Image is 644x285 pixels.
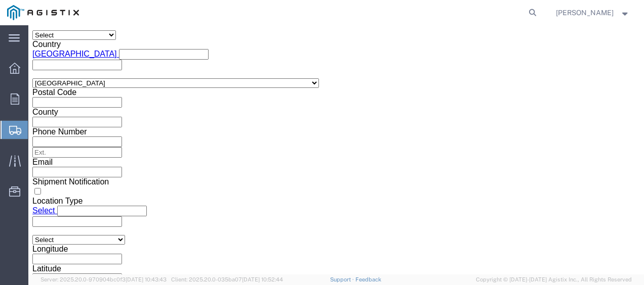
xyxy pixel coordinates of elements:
a: Support [330,276,355,282]
button: [PERSON_NAME] [555,7,630,19]
span: Louis Ortiz [556,7,614,18]
img: logo [7,5,79,20]
a: Feedback [355,276,381,282]
span: Client: 2025.20.0-035ba07 [171,276,283,282]
span: Copyright © [DATE]-[DATE] Agistix Inc., All Rights Reserved [476,275,632,284]
iframe: FS Legacy Container [28,25,644,274]
span: Server: 2025.20.0-970904bc0f3 [41,276,167,282]
span: [DATE] 10:52:44 [242,276,283,282]
span: [DATE] 10:43:43 [126,276,167,282]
